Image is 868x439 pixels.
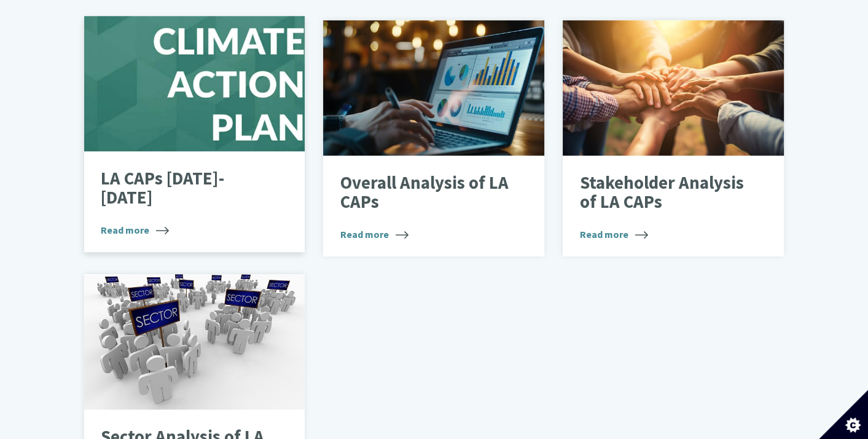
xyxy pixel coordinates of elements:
[819,390,868,439] button: Set cookie preferences
[323,20,544,256] a: Overall Analysis of LA CAPs Read more
[563,20,784,256] a: Stakeholder Analysis of LA CAPs Read more
[101,169,270,208] p: LA CAPs [DATE]-[DATE]
[340,227,409,242] span: Read more
[84,16,305,252] a: LA CAPs [DATE]-[DATE] Read more
[580,173,749,212] p: Stakeholder Analysis of LA CAPs
[580,227,648,242] span: Read more
[340,173,509,212] p: Overall Analysis of LA CAPs
[101,223,169,237] span: Read more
